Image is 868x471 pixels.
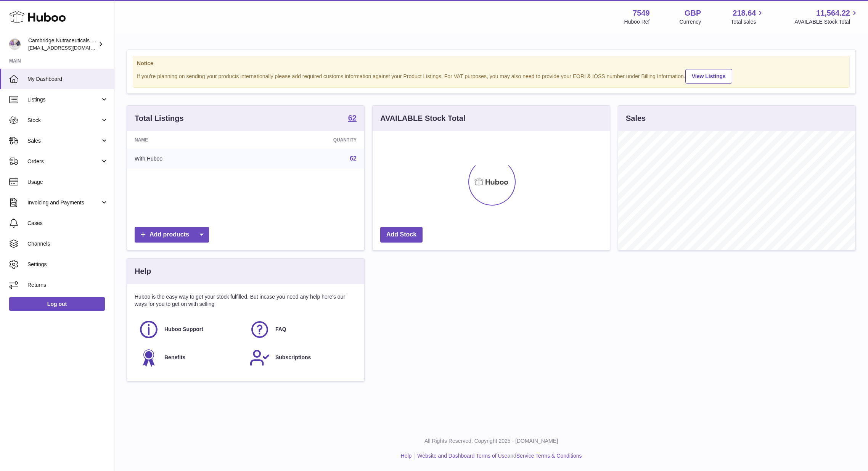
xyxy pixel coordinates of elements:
h3: Sales [626,113,646,124]
span: AVAILABLE Stock Total [794,18,859,26]
span: 218.64 [733,8,756,18]
div: Huboo Ref [624,18,650,26]
th: Name [127,131,252,149]
span: Benefits [164,354,185,361]
span: 11,564.22 [816,8,850,18]
th: Quantity [252,131,364,149]
li: and [415,452,582,460]
div: Cambridge Nutraceuticals Ltd [28,37,97,51]
a: Huboo Support [138,319,242,340]
a: Benefits [138,347,242,368]
span: Invoicing and Payments [27,199,100,206]
p: All Rights Reserved. Copyright 2025 - [DOMAIN_NAME] [121,437,862,445]
strong: 7549 [633,8,650,18]
strong: GBP [685,8,701,18]
p: Huboo is the easy way to get your stock fulfilled. But incase you need any help here's our ways f... [135,293,357,308]
span: Stock [27,117,100,124]
span: [EMAIL_ADDRESS][DOMAIN_NAME] [28,45,112,51]
span: Huboo Support [164,326,203,333]
a: 62 [348,114,357,123]
h3: Total Listings [135,113,184,124]
strong: Notice [137,60,845,67]
h3: Help [135,266,151,276]
td: With Huboo [127,149,252,169]
span: Total sales [731,18,765,26]
a: Help [401,453,412,459]
span: Listings [27,96,100,103]
span: FAQ [275,326,286,333]
div: If you're planning on sending your products internationally please add required customs informati... [137,68,845,84]
span: Sales [27,137,100,145]
a: Add Stock [380,227,423,243]
a: Log out [9,297,105,311]
a: Website and Dashboard Terms of Use [417,453,507,459]
span: Returns [27,281,108,289]
a: 62 [350,155,357,162]
a: Subscriptions [249,347,353,368]
a: Add products [135,227,209,243]
a: 11,564.22 AVAILABLE Stock Total [794,8,859,26]
h3: AVAILABLE Stock Total [380,113,465,124]
a: View Listings [685,69,732,84]
img: qvc@camnutra.com [9,39,21,50]
strong: 62 [348,114,357,122]
div: Currency [680,18,701,26]
a: 218.64 Total sales [731,8,765,26]
span: Cases [27,220,108,227]
span: Subscriptions [275,354,311,361]
span: Orders [27,158,100,165]
a: FAQ [249,319,353,340]
a: Service Terms & Conditions [516,453,582,459]
span: Channels [27,240,108,248]
span: Usage [27,178,108,186]
span: Settings [27,261,108,268]
span: My Dashboard [27,76,108,83]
